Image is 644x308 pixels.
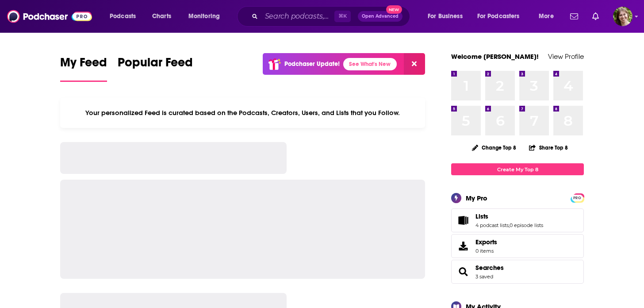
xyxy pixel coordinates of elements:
[454,240,472,252] span: Exports
[60,98,425,128] div: Your personalized Feed is curated based on the Podcasts, Creators, Users, and Lists that you Follow.
[548,52,584,61] a: View Profile
[475,222,509,228] a: 4 podcast lists
[613,7,632,26] button: Show profile menu
[567,9,582,24] a: Show notifications dropdown
[284,60,340,68] p: Podchaser Update!
[572,194,583,201] a: PRO
[451,208,584,232] span: Lists
[152,10,171,23] span: Charts
[60,55,107,75] span: My Feed
[261,9,334,23] input: Search podcasts, credits, & more...
[510,222,543,228] a: 0 episode lists
[475,212,488,220] span: Lists
[422,9,474,23] button: open menu
[386,5,402,14] span: New
[60,55,107,82] a: My Feed
[475,273,493,280] a: 3 saved
[188,10,220,23] span: Monitoring
[475,238,497,246] span: Exports
[7,8,92,25] img: Podchaser - Follow, Share and Rate Podcasts
[146,9,176,23] a: Charts
[451,234,584,258] a: Exports
[613,7,632,26] span: Logged in as bellagibb
[245,6,418,27] div: Search podcasts, credits, & more...
[118,55,193,82] a: Popular Feed
[475,212,543,220] a: Lists
[466,194,487,202] div: My Pro
[539,10,554,23] span: More
[110,10,136,23] span: Podcasts
[471,9,533,23] button: open menu
[475,248,497,254] span: 0 items
[451,163,584,175] a: Create My Top 8
[572,195,583,201] span: PRO
[454,214,472,227] a: Lists
[343,58,397,70] a: See What's New
[589,9,602,24] a: Show notifications dropdown
[451,52,539,61] a: Welcome [PERSON_NAME]!
[533,9,565,23] button: open menu
[613,7,632,26] img: User Profile
[428,10,463,23] span: For Business
[467,142,521,153] button: Change Top 8
[118,55,193,75] span: Popular Feed
[103,9,147,23] button: open menu
[529,139,568,156] button: Share Top 8
[475,264,504,272] a: Searches
[358,11,402,22] button: Open AdvancedNew
[451,260,584,284] span: Searches
[362,14,399,19] span: Open Advanced
[454,266,472,278] a: Searches
[182,9,231,23] button: open menu
[477,10,520,23] span: For Podcasters
[509,222,510,228] span: ,
[334,11,351,22] span: ⌘ K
